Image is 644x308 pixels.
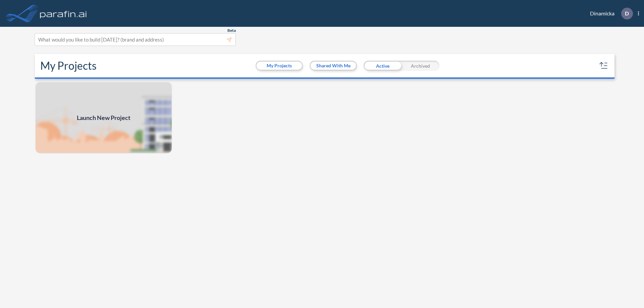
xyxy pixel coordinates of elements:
[77,113,130,122] span: Launch New Project
[598,60,609,71] button: sort
[364,61,401,71] div: Active
[35,81,172,154] img: add
[401,61,439,71] div: Archived
[227,28,236,33] span: Beta
[35,81,172,154] a: Launch New Project
[257,62,302,70] button: My Projects
[40,59,97,72] h2: My Projects
[580,8,639,19] div: Dinamicka
[625,10,629,16] p: D
[311,62,356,70] button: Shared With Me
[39,7,88,20] img: logo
